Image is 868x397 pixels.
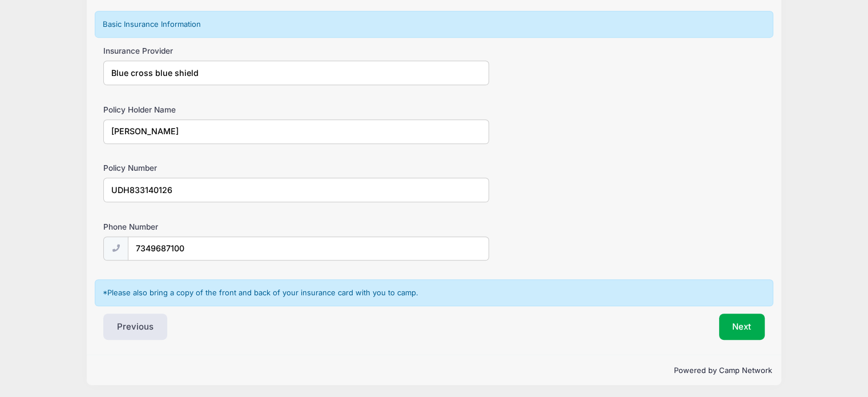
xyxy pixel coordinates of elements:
[719,314,765,340] button: Next
[103,221,324,232] label: Phone Number
[103,45,324,57] label: Insurance Provider
[103,314,167,340] button: Previous
[128,236,489,261] input: (xxx) xxx-xxxx
[95,279,773,307] div: *Please also bring a copy of the front and back of your insurance card with you to camp.
[103,104,324,115] label: Policy Holder Name
[103,162,324,174] label: Policy Number
[95,11,773,38] div: Basic Insurance Information
[96,365,772,376] p: Powered by Camp Network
